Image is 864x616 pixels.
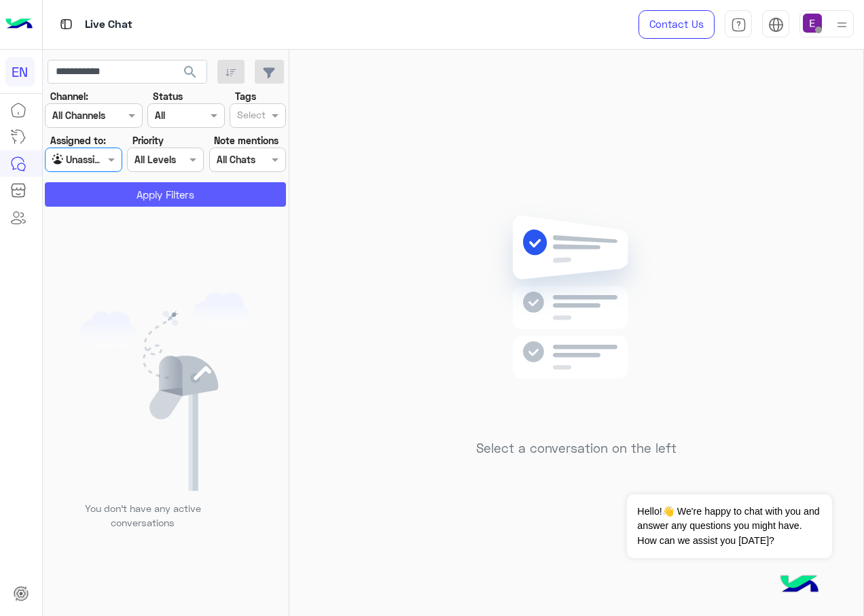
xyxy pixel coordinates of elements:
[638,10,715,39] a: Contact Us
[50,89,88,103] label: Channel:
[725,10,752,39] a: tab
[5,10,33,39] img: Logo
[627,494,831,558] span: Hello!👋 We're happy to chat with you and answer any questions you might have. How can we assist y...
[153,89,183,103] label: Status
[478,205,674,430] img: no messages
[85,16,132,34] p: Live Chat
[731,17,746,33] img: tab
[235,107,266,125] div: Select
[214,133,278,148] label: Note mentions
[235,89,256,103] label: Tags
[50,133,106,148] label: Assigned to:
[182,64,198,80] span: search
[45,182,286,207] button: Apply Filters
[80,292,251,491] img: empty users
[58,16,75,33] img: tab
[174,60,207,89] button: search
[833,16,850,33] img: profile
[74,501,211,530] p: You don’t have any active conversations
[776,562,823,609] img: hulul-logo.png
[768,17,784,33] img: tab
[5,57,35,86] div: EN
[476,441,677,456] h5: Select a conversation on the left
[803,14,822,33] img: userImage
[132,133,164,148] label: Priority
